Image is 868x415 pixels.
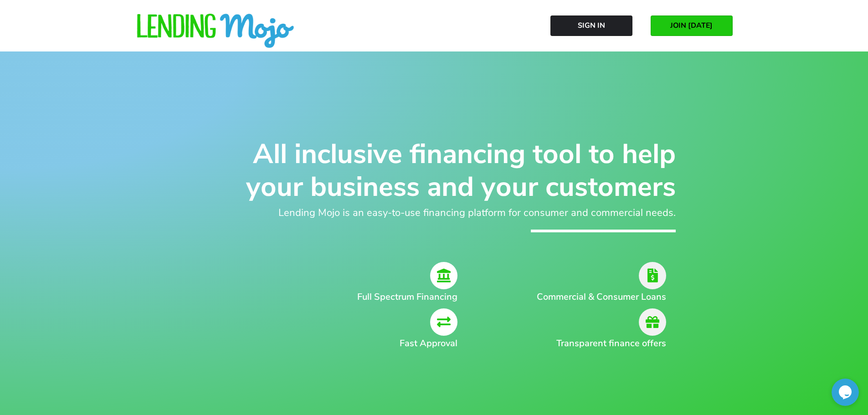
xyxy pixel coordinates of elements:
h1: All inclusive financing tool to help your business and your customers [193,138,676,203]
span: JOIN [DATE] [670,21,713,30]
h2: Full Spectrum Financing [234,290,458,304]
iframe: chat widget [832,379,859,406]
span: Sign In [578,21,605,30]
h2: Lending Mojo is an easy-to-use financing platform for consumer and commercial needs. [193,205,676,220]
h2: Transparent finance offers [521,337,666,350]
a: JOIN [DATE] [651,15,733,36]
h2: Fast Approval [234,337,458,350]
img: lm-horizontal-logo [136,14,295,49]
h2: Commercial & Consumer Loans [521,290,666,304]
a: Sign In [550,15,632,36]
